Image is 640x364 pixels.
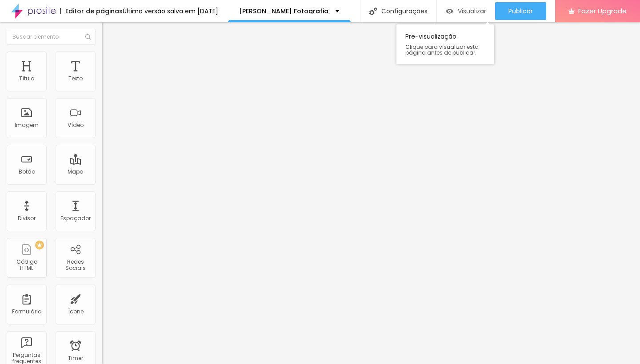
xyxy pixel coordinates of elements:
[437,2,495,20] button: Visualizar
[68,75,83,82] div: Texto
[19,169,35,175] div: Botão
[68,309,84,315] div: Ícone
[578,7,627,15] span: Fazer Upgrade
[239,8,328,14] p: [PERSON_NAME] Fotografia
[396,24,494,64] div: Pre-visualização
[458,8,486,15] span: Visualizar
[369,8,377,15] img: Icone
[446,8,453,15] img: view-1.svg
[60,215,91,222] div: Espaçador
[9,259,44,272] div: Código HTML
[60,8,123,14] div: Editor de páginas
[7,29,96,45] input: Buscar elemento
[508,8,533,15] span: Publicar
[58,259,93,272] div: Redes Sociais
[19,75,34,82] div: Título
[68,355,83,361] div: Timer
[123,8,218,14] div: Última versão salva em [DATE]
[85,34,91,40] img: Icone
[495,2,546,20] button: Publicar
[68,122,84,128] div: Vídeo
[12,309,41,315] div: Formulário
[405,44,485,55] span: Clique para visualizar esta página antes de publicar.
[68,169,84,175] div: Mapa
[18,215,36,222] div: Divisor
[15,122,39,128] div: Imagem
